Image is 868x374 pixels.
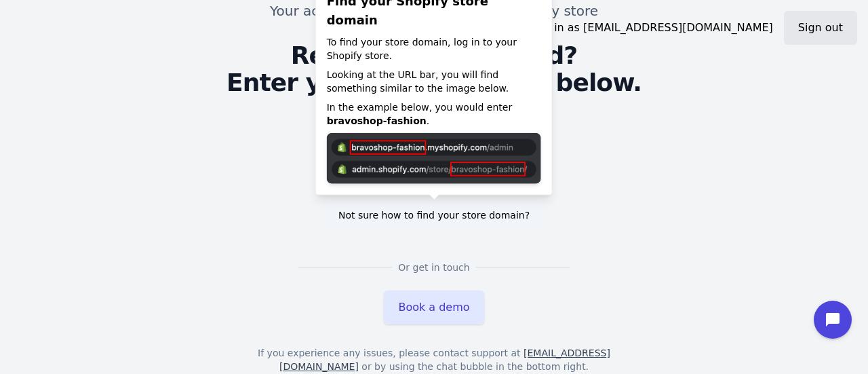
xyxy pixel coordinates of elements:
span: Or get in touch [393,261,475,274]
span: Signed in as [513,20,773,36]
button: Connect to Shopify [325,163,542,191]
a: [EMAIL_ADDRESS][DOMAIN_NAME] [279,348,610,372]
button: Not sure how to find your store domain? [327,202,541,228]
button: Sign out [784,11,857,45]
h1: Your account is not connected to a Shopify store [22,1,846,20]
span: If you experience any issues, please contact support at or by using the chat bubble in the bottom... [238,346,631,373]
div: .[DOMAIN_NAME] [399,119,542,151]
span: [EMAIL_ADDRESS][DOMAIN_NAME] [583,21,773,34]
span: Enter your store domain below. [22,69,846,96]
span: Ready to get started? [22,42,846,69]
span: Not sure how to find your store domain? [338,208,530,222]
span: Connect to Shopify [382,169,486,185]
a: Book a demo [384,291,484,324]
